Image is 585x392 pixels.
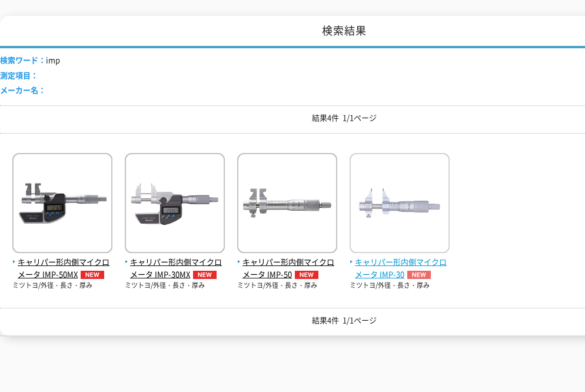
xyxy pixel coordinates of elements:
[125,256,225,281] span: キャリパー形内側マイクロメータ IMP-30MX
[125,153,225,256] img: IMP-30MX
[12,153,112,256] img: IMP-50MX
[237,153,337,256] img: IMP-50
[237,244,337,280] a: キャリパー形内側マイクロメータ IMP-50NEW
[12,244,112,280] a: キャリパー形内側マイクロメータ IMP-50MXNEW
[292,271,321,279] img: NEW
[350,256,450,281] span: キャリパー形内側マイクロメータ IMP-30
[350,244,450,280] a: キャリパー形内側マイクロメータ IMP-30NEW
[12,281,112,291] p: ミツトヨ/外径・長さ・厚み
[350,153,450,256] img: IMP-30
[237,256,337,281] span: キャリパー形内側マイクロメータ IMP-50
[350,281,450,291] p: ミツトヨ/外径・長さ・厚み
[125,281,225,291] p: ミツトヨ/外径・長さ・厚み
[125,244,225,280] a: キャリパー形内側マイクロメータ IMP-30MXNEW
[12,256,112,281] span: キャリパー形内側マイクロメータ IMP-50MX
[404,271,434,279] img: NEW
[237,281,337,291] p: ミツトヨ/外径・長さ・厚み
[190,271,220,279] img: NEW
[78,271,107,279] img: NEW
